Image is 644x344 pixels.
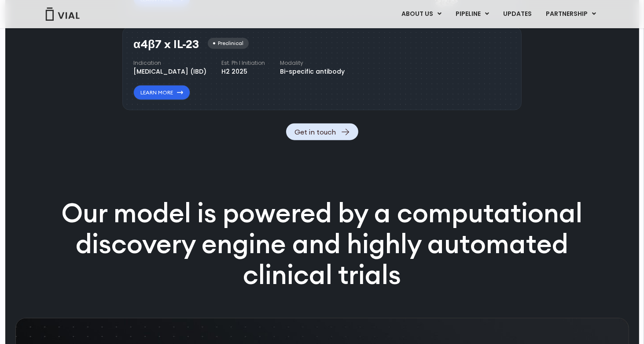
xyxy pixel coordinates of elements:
div: Bi-specific antibody [280,67,345,76]
h4: Modality [280,59,345,67]
h4: Est. Ph I Initiation [221,59,265,67]
div: [MEDICAL_DATA] (IBD) [133,67,206,76]
a: Get in touch [286,123,358,140]
a: PARTNERSHIPMenu Toggle [539,7,604,22]
a: ABOUT USMenu Toggle [395,7,449,22]
p: Our model is powered by a computational discovery engine and highly automated clinical trials [39,198,606,290]
a: PIPELINEMenu Toggle [449,7,496,22]
img: Vial Logo [45,7,80,21]
div: Preclinical [208,38,249,49]
a: Learn More [133,85,190,100]
h3: α4β7 x IL-23 [133,38,199,51]
div: H2 2025 [221,67,265,76]
a: UPDATES [497,7,539,22]
h4: Indication [133,59,206,67]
